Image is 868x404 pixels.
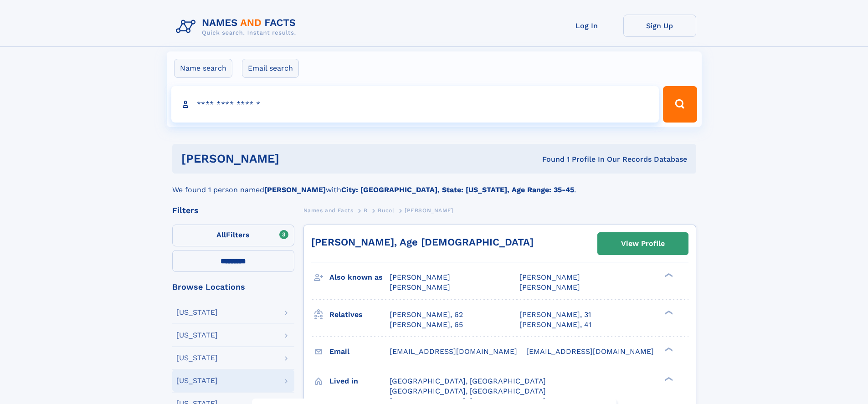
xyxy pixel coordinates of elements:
[519,283,580,291] span: [PERSON_NAME]
[329,307,390,322] h3: Relatives
[176,354,218,362] div: [US_STATE]
[242,59,299,78] label: Email search
[519,310,591,320] a: [PERSON_NAME], 31
[519,320,591,330] a: [PERSON_NAME], 41
[172,15,303,39] img: Logo Names and Facts
[663,86,697,123] button: Search Button
[663,272,673,278] div: ❯
[329,373,390,389] h3: Lived in
[329,270,390,285] h3: Also known as
[411,154,687,164] div: Found 1 Profile In Our Records Database
[390,387,546,395] span: [GEOGRAPHIC_DATA], [GEOGRAPHIC_DATA]
[621,233,665,254] div: View Profile
[623,15,696,37] a: Sign Up
[171,86,659,123] input: search input
[550,15,623,37] a: Log In
[390,273,450,281] span: [PERSON_NAME]
[663,346,673,352] div: ❯
[364,207,368,214] span: B
[329,344,390,359] h3: Email
[663,376,673,382] div: ❯
[176,309,218,316] div: [US_STATE]
[526,347,654,356] span: [EMAIL_ADDRESS][DOMAIN_NAME]
[405,207,453,214] span: [PERSON_NAME]
[176,377,218,384] div: [US_STATE]
[390,347,517,356] span: [EMAIL_ADDRESS][DOMAIN_NAME]
[598,233,688,255] a: View Profile
[176,332,218,339] div: [US_STATE]
[364,205,368,216] a: B
[378,205,394,216] a: Bucol
[390,283,450,291] span: [PERSON_NAME]
[181,153,411,164] h1: [PERSON_NAME]
[390,310,463,320] a: [PERSON_NAME], 62
[172,206,294,215] div: Filters
[390,377,546,385] span: [GEOGRAPHIC_DATA], [GEOGRAPHIC_DATA]
[341,185,574,194] b: City: [GEOGRAPHIC_DATA], State: [US_STATE], Age Range: 35-45
[390,320,463,330] a: [PERSON_NAME], 65
[172,174,696,195] div: We found 1 person named with .
[303,205,354,216] a: Names and Facts
[311,236,534,248] a: [PERSON_NAME], Age [DEMOGRAPHIC_DATA]
[174,59,232,78] label: Name search
[264,185,326,194] b: [PERSON_NAME]
[663,309,673,315] div: ❯
[519,273,580,281] span: [PERSON_NAME]
[378,207,394,214] span: Bucol
[216,230,226,239] span: All
[172,283,294,291] div: Browse Locations
[172,225,294,246] label: Filters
